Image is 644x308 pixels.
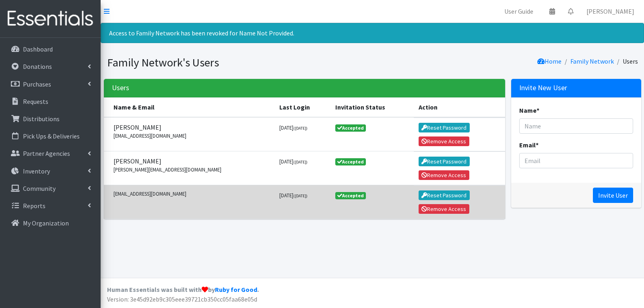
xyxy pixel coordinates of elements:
[23,149,70,157] p: Partner Agencies
[3,41,97,57] a: Dashboard
[23,184,56,192] p: Community
[23,45,53,53] p: Dashboard
[275,97,331,117] th: Last Login
[419,157,470,166] button: Reset Password
[537,57,561,65] a: Home
[335,124,366,132] span: Accepted
[3,76,97,92] a: Purchases
[3,180,97,196] a: Community
[114,122,270,132] span: [PERSON_NAME]
[114,190,270,198] small: [EMAIL_ADDRESS][DOMAIN_NAME]
[419,123,470,132] button: Reset Password
[3,128,97,144] a: Pick Ups & Deliveries
[23,115,60,123] p: Distributions
[419,204,469,214] button: Remove Access
[3,5,97,32] img: HumanEssentials
[519,153,633,168] input: Email
[3,93,97,110] a: Requests
[114,132,270,140] small: [EMAIL_ADDRESS][DOMAIN_NAME]
[279,158,308,165] small: [DATE]
[3,163,97,179] a: Inventory
[537,106,539,114] abbr: required
[536,141,539,149] abbr: required
[419,170,469,180] button: Remove Access
[519,118,633,134] input: Name
[498,3,540,19] a: User Guide
[414,97,505,117] th: Action
[419,190,470,200] button: Reset Password
[419,136,469,146] button: Remove Access
[593,188,633,203] input: Invite User
[279,192,308,198] small: [DATE]
[114,156,270,166] span: [PERSON_NAME]
[104,97,275,117] th: Name & Email
[107,56,369,70] h1: Family Network's Users
[107,295,257,303] span: Version: 3e45d92eb9c305eee39721cb350cc05faa68e05d
[330,97,414,117] th: Invitation Status
[293,193,308,198] small: ([DATE])
[3,111,97,127] a: Distributions
[519,105,539,115] label: Name
[112,84,129,92] h3: Users
[23,62,52,70] p: Donations
[580,3,641,19] a: [PERSON_NAME]
[3,198,97,214] a: Reports
[570,57,614,65] a: Family Network
[519,84,567,92] h3: Invite New User
[215,285,257,294] a: Ruby for Good
[335,158,366,165] span: Accepted
[614,56,638,67] li: Users
[293,126,308,131] small: ([DATE])
[3,145,97,161] a: Partner Agencies
[23,132,80,140] p: Pick Ups & Deliveries
[335,192,366,199] span: Accepted
[114,166,270,174] small: [PERSON_NAME][EMAIL_ADDRESS][DOMAIN_NAME]
[3,215,97,231] a: My Organization
[107,285,259,294] strong: Human Essentials was built with by .
[23,219,69,227] p: My Organization
[519,140,539,150] label: Email
[293,159,308,165] small: ([DATE])
[3,58,97,74] a: Donations
[279,124,308,131] small: [DATE]
[23,97,48,105] p: Requests
[101,23,644,43] div: Access to Family Network has been revoked for Name Not Provided.
[23,80,51,88] p: Purchases
[23,202,45,210] p: Reports
[23,167,50,175] p: Inventory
